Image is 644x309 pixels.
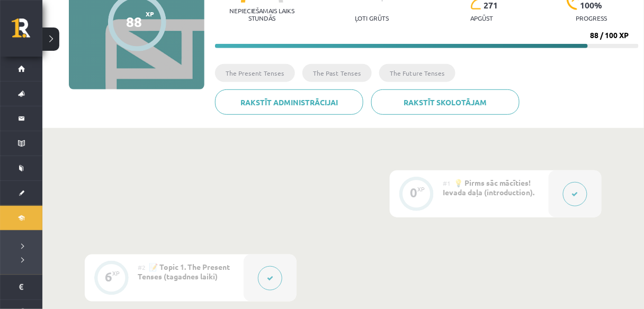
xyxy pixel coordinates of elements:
span: 📝 Topic 1. The Present Tenses (tagadnes laiki) [138,262,230,281]
a: Rakstīt administrācijai [215,89,363,115]
a: Rīgas 1. Tālmācības vidusskola [12,19,42,45]
p: Nepieciešamais laiks stundās [215,7,309,22]
li: The Past Tenses [302,64,372,82]
div: 88 [127,14,142,30]
div: 6 [105,272,112,281]
span: #2 [138,263,146,271]
li: The Present Tenses [215,64,295,82]
p: Ļoti grūts [355,14,389,22]
span: #1 [443,179,451,187]
li: The Future Tenses [379,64,455,82]
div: XP [417,186,425,192]
p: progress [576,14,607,22]
span: XP [146,10,154,17]
a: Rakstīt skolotājam [371,89,520,115]
span: 100 % [580,1,603,10]
span: 💡 Pirms sāc mācīties! Ievada daļa (introduction). [443,178,535,197]
span: 271 [484,1,498,10]
p: apgūst [470,14,493,22]
div: 0 [410,188,417,197]
div: XP [112,270,120,276]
